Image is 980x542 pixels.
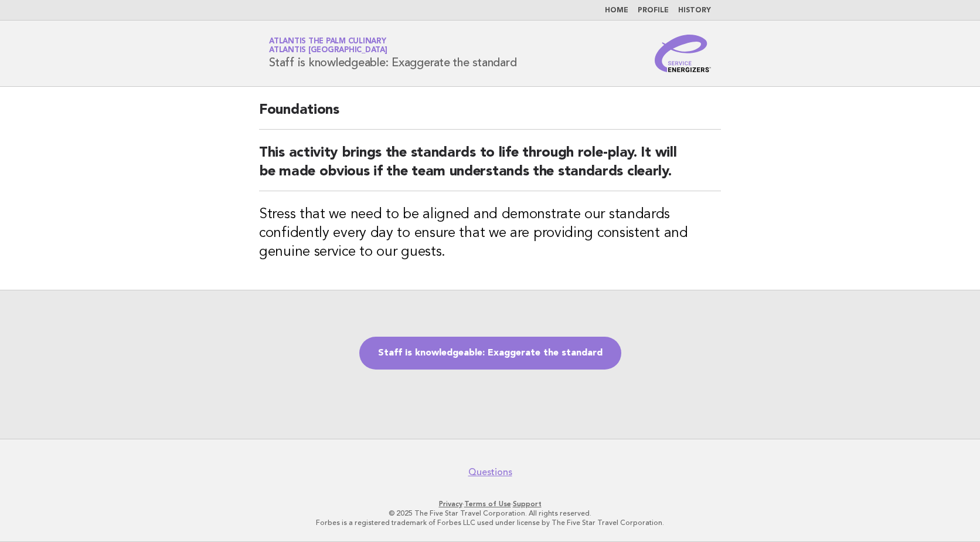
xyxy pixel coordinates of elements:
[513,500,542,508] a: Support
[464,500,511,508] a: Terms of Use
[655,35,711,72] img: Service Energizers
[359,337,621,370] a: Staff is knowledgeable: Exaggerate the standard
[259,144,721,191] h2: This activity brings the standards to life through role-play. It will be made obvious if the team...
[259,101,721,130] h2: Foundations
[131,509,849,518] p: © 2025 The Five Star Travel Corporation. All rights reserved.
[468,466,512,478] a: Questions
[131,499,849,509] p: · ·
[269,38,387,54] a: Atlantis The Palm CulinaryAtlantis [GEOGRAPHIC_DATA]
[131,518,849,527] p: Forbes is a registered trademark of Forbes LLC used under license by The Five Star Travel Corpora...
[678,7,711,14] a: History
[269,38,516,69] h1: Staff is knowledgeable: Exaggerate the standard
[259,205,721,262] h3: Stress that we need to be aligned and demonstrate our standards confidently every day to ensure t...
[269,47,387,55] span: Atlantis [GEOGRAPHIC_DATA]
[605,7,628,14] a: Home
[638,7,669,14] a: Profile
[439,500,462,508] a: Privacy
